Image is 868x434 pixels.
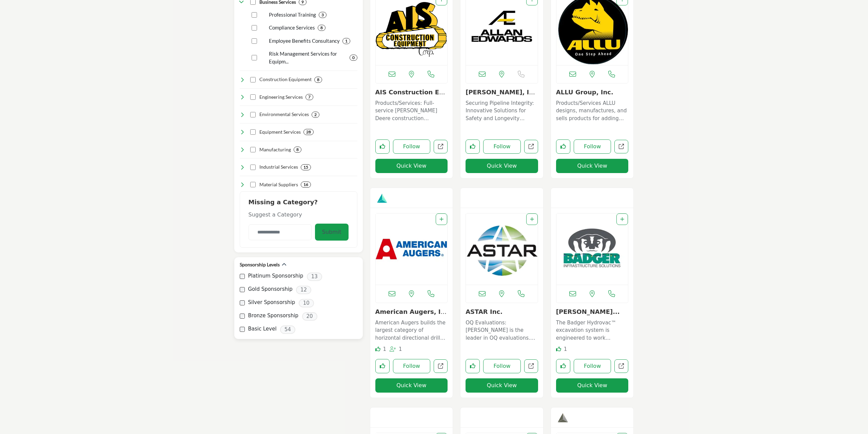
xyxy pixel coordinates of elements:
[315,224,349,241] button: Submit
[574,359,611,373] button: Follow
[252,25,257,31] input: Select Compliance Services checkbox
[259,129,301,135] h4: Equipment Services: Services related to the sale, rental, maintenance, and support of pipeline eq...
[317,77,319,82] b: 8
[393,139,431,154] button: Follow
[303,165,308,170] b: 15
[259,94,303,100] h4: Engineering Services: Professional services for designing, planning, and managing pipeline projec...
[259,181,298,188] h4: Material Suppliers: Providers of raw materials, components, and supplies used in pipeline constru...
[252,55,257,60] input: Select Risk Management Services for Equipment Suppliers checkbox
[375,89,448,96] h3: AIS Construction Equipment
[250,112,256,117] input: Select Environmental Services checkbox
[248,325,277,333] label: Basic Level
[466,159,538,173] button: Quick View
[383,346,386,352] span: 1
[375,159,448,173] button: Quick View
[524,359,538,373] a: Open astar-inc in new tab
[318,25,325,31] div: 8 Results For Compliance Services
[466,213,538,285] a: Open Listing in new tab
[240,287,245,292] input: select Gold Sponsorship checkbox
[250,129,256,135] input: Select Equipment Services checkbox
[439,216,443,222] a: Add To List
[375,99,448,122] p: Products/Services: Full-service [PERSON_NAME] Deere construction equipment dealer
[296,147,299,152] b: 8
[301,182,311,188] div: 16 Results For Material Suppliers
[250,77,256,82] input: Select Construction Equipment checkbox
[248,299,295,306] label: Silver Sponsorship
[466,308,538,316] h3: ASTAR Inc.
[320,25,323,30] b: 8
[466,139,480,154] button: Like listing
[269,11,316,19] p: Professional Training: Providing professional training services for the pipeline industry.
[390,345,402,353] div: Followers
[466,89,535,103] a: [PERSON_NAME], Inc.
[556,378,629,393] button: Quick View
[399,346,402,352] span: 1
[466,98,538,122] a: Securing Pipeline Integrity: Innovative Solutions for Safety and Longevity Operating primarily as...
[308,95,311,99] b: 7
[248,312,299,320] label: Bronze Sponsorship
[306,130,311,134] b: 28
[250,147,256,152] input: Select Manufacturing checkbox
[556,89,613,96] a: ALLU Group, Inc.
[466,317,538,342] a: OQ Evaluations: [PERSON_NAME] is the leader in OQ evaluations. We specialize in conducting evalua...
[314,112,317,117] b: 2
[434,140,448,154] a: Open ais-construction-equipment in new tab
[377,193,387,203] img: Platinum Sponsors Badge Icon
[240,327,245,332] input: select Basic Level checkbox
[376,213,448,285] a: Open Listing in new tab
[375,89,445,103] a: AIS Construction Equ...
[483,139,521,154] button: Follow
[299,299,314,307] span: 10
[375,378,448,393] button: Quick View
[376,213,448,285] img: American Augers, Inc.
[302,312,317,321] span: 20
[321,13,324,17] b: 3
[252,38,257,44] input: Select Employee Benefits Consultancy checkbox
[556,159,629,173] button: Quick View
[556,359,570,373] button: Like listing
[280,325,295,334] span: 54
[466,213,538,285] img: ASTAR Inc.
[250,165,256,170] input: Select Industrial Services checkbox
[345,39,348,43] b: 1
[249,211,302,218] span: Suggest a Category
[434,359,448,373] a: Open american-augers-inc in new tab
[250,182,256,187] input: Select Material Suppliers checkbox
[314,77,322,83] div: 8 Results For Construction Equipment
[556,346,561,352] i: Like
[556,89,629,96] h3: ALLU Group, Inc.
[259,111,309,118] h4: Environmental Services: Services focused on ensuring pipeline projects meet environmental regulat...
[375,317,448,342] a: American Augers builds the largest category of horizontal directional drills in the industry and ...
[305,94,313,100] div: 7 Results For Engineering Services
[269,24,315,32] p: Compliance Services: Providing services to ensure compliance with regulations in the pipeline ind...
[375,346,380,352] i: Like
[614,140,628,154] a: Open allu-group-inc in new tab
[269,50,347,65] p: Risk Management Services for Equipment Suppliers: Providing risk management services for equipmen...
[240,314,245,319] input: select Bronze Sponsorship checkbox
[393,359,431,373] button: Follow
[259,76,312,83] h4: Construction Equipment: Machinery and tools used for building, excavating, and constructing pipel...
[466,359,480,373] button: Like listing
[466,308,502,315] a: ASTAR Inc.
[296,286,311,294] span: 12
[301,164,311,170] div: 15 Results For Industrial Services
[466,89,538,96] h3: Allan Edwards, Inc.
[375,308,448,316] h3: American Augers, Inc.
[375,139,390,154] button: Like listing
[564,346,567,352] span: 1
[375,98,448,122] a: Products/Services: Full-service [PERSON_NAME] Deere construction equipment dealer
[530,216,534,222] a: Add To List
[556,213,628,285] img: Badger Infrastructure Solutions
[240,300,245,305] input: select Silver Sponsorship checkbox
[294,147,301,153] div: 8 Results For Manufacturing
[319,12,327,18] div: 3 Results For Professional Training
[466,319,538,342] p: OQ Evaluations: [PERSON_NAME] is the leader in OQ evaluations. We specialize in conducting evalua...
[524,140,538,154] a: Open allan-edwards in new tab
[556,308,629,316] h3: Badger Infrastructure Solutions
[312,112,319,118] div: 2 Results For Environmental Services
[269,37,340,45] p: Employee Benefits Consultancy: Providing consultancy services for employee benefits in the pipeli...
[466,99,538,122] p: Securing Pipeline Integrity: Innovative Solutions for Safety and Longevity Operating primarily as...
[556,99,629,122] p: Products/Services ALLU designs, manufactures, and sells products for adding value to customers in...
[556,98,629,122] a: Products/Services ALLU designs, manufactures, and sells products for adding value to customers in...
[307,272,322,281] span: 13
